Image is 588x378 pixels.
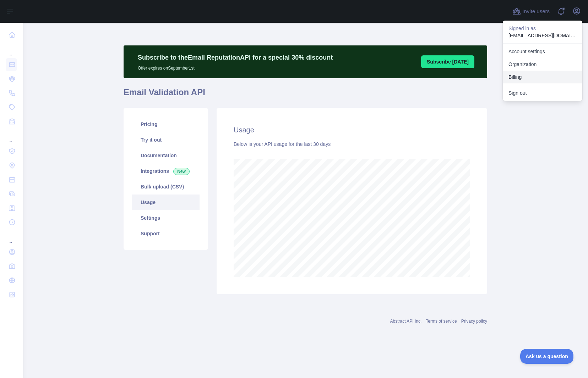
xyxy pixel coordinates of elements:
[503,71,582,83] button: Billing
[503,45,582,58] a: Account settings
[508,25,577,32] p: Signed in as
[173,168,190,175] span: New
[426,319,457,324] a: Terms of service
[503,58,582,71] a: Organization
[508,32,577,39] p: [EMAIL_ADDRESS][DOMAIN_NAME]
[503,87,582,99] button: Sign out
[522,7,550,16] span: Invite users
[132,179,200,195] a: Bulk upload (CSV)
[124,87,487,104] h1: Email Validation API
[6,230,17,244] div: ...
[132,226,200,241] a: Support
[132,163,200,179] a: Integrations New
[138,62,333,71] p: Offer expires on September 1st.
[6,129,17,143] div: ...
[138,53,333,62] p: Subscribe to the Email Reputation API for a special 30 % discount
[511,6,551,17] button: Invite users
[132,132,200,148] a: Try it out
[132,210,200,226] a: Settings
[421,55,474,68] button: Subscribe [DATE]
[234,141,470,148] div: Below is your API usage for the last 30 days
[520,349,574,364] iframe: Toggle Customer Support
[390,319,422,324] a: Abstract API Inc.
[132,148,200,163] a: Documentation
[234,125,470,135] h2: Usage
[6,43,17,57] div: ...
[132,195,200,210] a: Usage
[461,319,487,324] a: Privacy policy
[132,116,200,132] a: Pricing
